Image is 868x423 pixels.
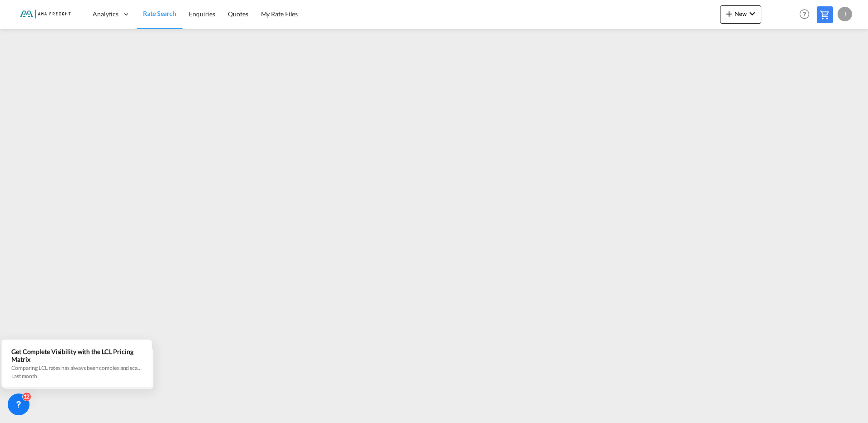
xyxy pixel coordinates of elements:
[261,10,298,18] span: My Rate Files
[14,4,75,25] img: f843cad07f0a11efa29f0335918cc2fb.png
[747,8,758,19] md-icon: icon-chevron-down
[838,7,852,21] div: J
[93,10,118,19] span: Analytics
[143,10,176,17] span: Rate Search
[797,6,817,23] div: Help
[720,5,761,24] button: icon-plus 400-fgNewicon-chevron-down
[797,6,812,22] span: Help
[189,10,215,18] span: Enquiries
[7,375,39,409] iframe: Chat
[228,10,248,18] span: Quotes
[724,10,758,17] span: New
[724,8,735,19] md-icon: icon-plus 400-fg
